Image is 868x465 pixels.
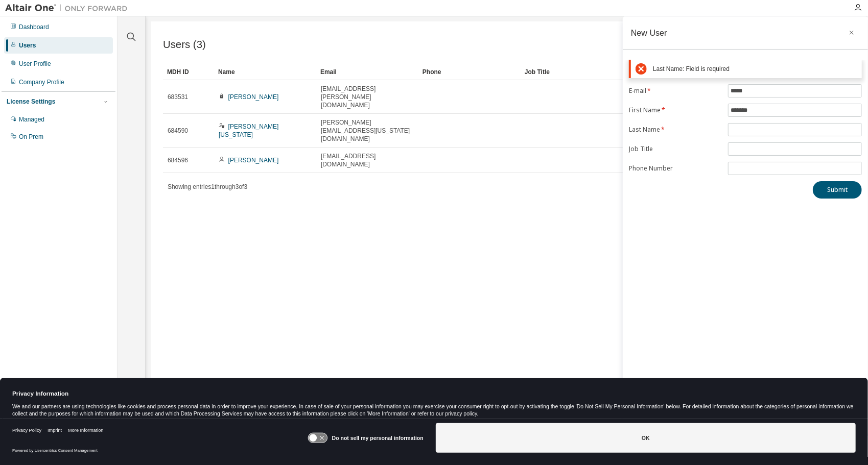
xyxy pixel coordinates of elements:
div: Job Title [525,64,619,80]
div: MDH ID [167,64,210,80]
div: Managed [19,115,44,124]
button: Submit [813,181,862,199]
span: Users (3) [163,39,206,51]
div: Company Profile [19,78,64,86]
img: Altair One [5,3,133,13]
div: Email [320,64,414,80]
a: [PERSON_NAME][US_STATE] [219,123,278,138]
div: Name [218,64,312,80]
span: Showing entries 1 through 3 of 3 [168,183,247,190]
div: Dashboard [19,23,49,31]
label: First Name [629,106,722,114]
div: Users [19,41,36,50]
a: [PERSON_NAME] [228,93,279,101]
label: Last Name [629,126,722,134]
label: Phone Number [629,164,722,173]
div: User Profile [19,60,51,68]
a: [PERSON_NAME] [228,157,279,164]
span: 684596 [168,156,188,164]
div: Phone [423,64,517,80]
div: New User [631,29,667,37]
span: [EMAIL_ADDRESS][PERSON_NAME][DOMAIN_NAME] [321,85,414,109]
span: [EMAIL_ADDRESS][DOMAIN_NAME] [321,152,414,168]
div: License Settings [7,97,55,106]
div: On Prem [19,133,43,141]
label: E-mail [629,87,722,95]
span: [PERSON_NAME][EMAIL_ADDRESS][US_STATE][DOMAIN_NAME] [321,118,414,143]
div: Last Name: Field is required [653,65,857,73]
label: Job Title [629,145,722,153]
span: 683531 [168,93,188,101]
span: 684590 [168,127,188,135]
